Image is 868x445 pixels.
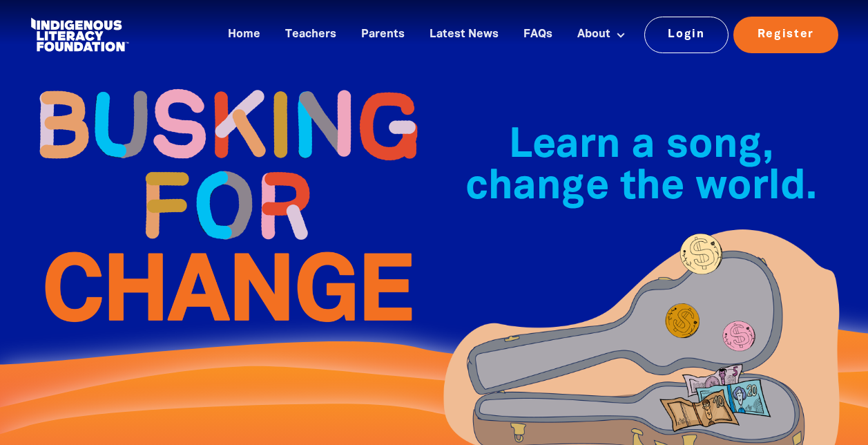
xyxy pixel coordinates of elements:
a: Home [220,23,269,46]
a: Parents [353,23,413,46]
a: About [569,23,634,46]
a: FAQs [515,23,561,46]
a: Login [644,17,729,53]
a: Register [733,17,838,53]
span: Learn a song, change the world. [465,127,817,207]
a: Latest News [421,23,507,46]
a: Teachers [277,23,345,46]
